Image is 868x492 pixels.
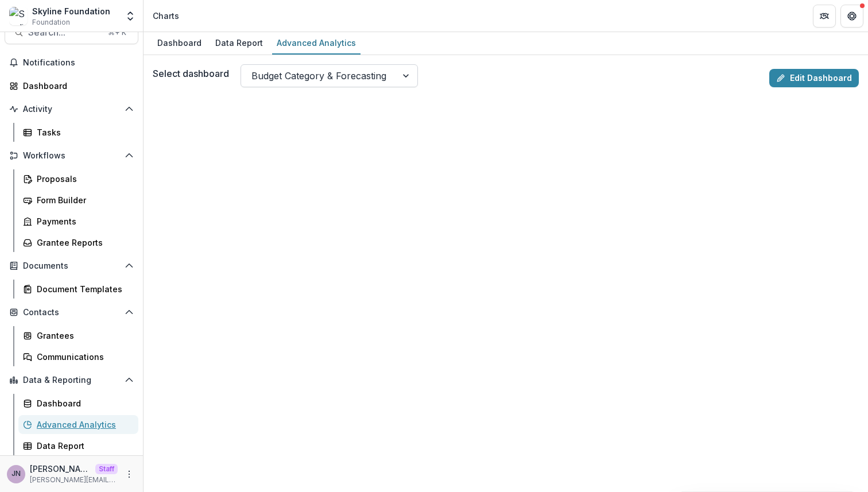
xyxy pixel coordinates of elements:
[23,375,120,385] span: Data & Reporting
[18,436,138,455] a: Data Report
[18,280,138,299] a: Document Templates
[5,53,138,72] button: Notifications
[153,32,206,55] a: Dashboard
[11,470,21,478] div: Joyce N
[95,464,118,474] p: Staff
[23,104,120,114] span: Activity
[37,440,129,452] div: Data Report
[37,215,129,227] div: Payments
[37,330,129,342] div: Grantees
[28,27,101,38] span: Search...
[23,80,129,92] div: Dashboard
[18,212,138,231] a: Payments
[272,34,361,51] div: Advanced Analytics
[18,123,138,142] a: Tasks
[153,34,206,51] div: Dashboard
[18,394,138,413] a: Dashboard
[122,5,138,28] button: Open entity switcher
[37,397,129,409] div: Dashboard
[153,67,229,80] label: Select dashboard
[5,146,138,165] button: Open Workflows
[153,10,179,22] div: Charts
[37,126,129,138] div: Tasks
[813,5,836,28] button: Partners
[5,371,138,389] button: Open Data & Reporting
[23,151,120,161] span: Workflows
[37,194,129,206] div: Form Builder
[18,326,138,345] a: Grantees
[5,76,138,95] a: Dashboard
[272,32,361,55] a: Advanced Analytics
[211,34,268,51] div: Data Report
[32,5,110,17] div: Skyline Foundation
[5,100,138,118] button: Open Activity
[30,475,118,485] p: [PERSON_NAME][EMAIL_ADDRESS][DOMAIN_NAME]
[23,261,120,271] span: Documents
[769,69,859,87] a: Edit Dashboard
[18,347,138,366] a: Communications
[18,415,138,434] a: Advanced Analytics
[122,467,136,481] button: More
[106,26,129,39] div: ⌘ + K
[211,32,268,55] a: Data Report
[18,233,138,252] a: Grantee Reports
[18,169,138,188] a: Proposals
[37,173,129,185] div: Proposals
[37,419,129,431] div: Advanced Analytics
[5,257,138,275] button: Open Documents
[148,7,184,24] nav: breadcrumb
[5,303,138,321] button: Open Contacts
[23,308,120,317] span: Contacts
[23,58,134,68] span: Notifications
[18,191,138,210] a: Form Builder
[32,17,70,28] span: Foundation
[9,7,28,25] img: Skyline Foundation
[5,21,138,44] button: Search...
[37,237,129,249] div: Grantee Reports
[840,5,863,28] button: Get Help
[30,463,91,475] p: [PERSON_NAME]
[37,283,129,295] div: Document Templates
[37,351,129,363] div: Communications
